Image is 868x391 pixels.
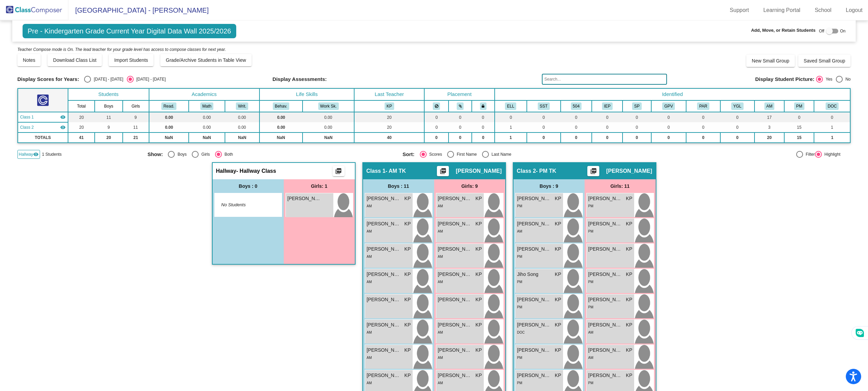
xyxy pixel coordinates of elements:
[385,102,394,110] button: KP
[438,356,443,360] span: AM
[517,195,551,202] span: [PERSON_NAME]
[720,112,755,122] td: 0
[588,381,593,385] span: PM
[175,151,187,157] div: Boys
[840,28,845,34] span: On
[438,347,472,354] span: [PERSON_NAME]
[68,122,95,132] td: 20
[561,132,592,143] td: 0
[814,122,850,132] td: 1
[123,112,149,122] td: 9
[404,246,411,253] span: KP
[109,54,153,66] button: Import Students
[651,100,686,112] th: Good Parent Volunteer
[626,372,632,379] span: KP
[784,132,814,143] td: 15
[588,220,623,227] span: [PERSON_NAME]
[588,331,593,334] span: AM
[764,102,775,110] button: AM
[527,100,561,112] th: SST
[720,100,755,112] th: Young for Grade Level
[216,168,237,174] span: Hallway
[68,132,95,143] td: 41
[585,179,656,193] div: Girls: 11
[476,296,482,303] span: KP
[17,54,41,66] button: Notes
[731,102,744,110] button: YGL
[95,122,122,132] td: 9
[555,246,561,253] span: KP
[823,76,832,82] div: Yes
[439,168,447,177] mat-icon: picture_as_pdf
[840,5,868,16] a: Logout
[23,24,236,38] span: Pre - Kindergarten Grade Current Year Digital Data Wall 2025/2026
[751,27,816,34] span: Add, Move, or Retain Students
[189,112,225,122] td: 0.00
[449,132,472,143] td: 0
[476,347,482,354] span: KP
[149,132,189,143] td: NaN
[424,132,449,143] td: 0
[542,74,667,85] input: Search...
[517,347,551,354] span: [PERSON_NAME] [PERSON_NAME]
[794,102,804,110] button: PM
[236,102,248,110] button: Writ.
[798,55,851,67] button: Saved Small Group
[259,112,303,122] td: 0.00
[517,356,522,360] span: PM
[632,102,642,110] button: SP
[517,381,522,385] span: PM
[367,271,401,278] span: [PERSON_NAME]
[816,76,851,83] mat-radio-group: Select an option
[225,122,259,132] td: 0.00
[53,57,96,63] span: Download Class List
[626,347,632,354] span: KP
[17,47,226,52] i: Teacher Compose mode is On. The lead teacher for your grade level has access to compose classes f...
[588,372,623,379] span: [PERSON_NAME][GEOGRAPHIC_DATA]
[592,132,623,143] td: 0
[686,112,720,122] td: 0
[438,229,443,233] span: AM
[476,321,482,329] span: KP
[555,321,561,329] span: KP
[626,271,632,278] span: KP
[367,356,372,360] span: AM
[476,220,482,227] span: KP
[366,168,386,174] span: Class 1
[438,381,443,385] span: AM
[724,5,755,16] a: Support
[495,122,527,132] td: 1
[784,122,814,132] td: 15
[686,100,720,112] th: Parent meetings, emails, concerns
[199,151,210,157] div: Girls
[149,88,259,100] th: Academics
[438,321,472,329] span: [PERSON_NAME]
[166,57,246,63] span: Grade/Archive Students in Table View
[318,102,339,110] button: Work Sk.
[20,124,34,130] span: Class 2
[495,132,527,143] td: 1
[517,255,522,259] span: PM
[95,112,122,122] td: 11
[517,168,536,174] span: Class 2
[60,125,66,130] mat-icon: visibility
[517,296,551,303] span: [PERSON_NAME]
[626,220,632,227] span: KP
[19,151,33,157] span: Hallway
[561,112,592,122] td: 0
[449,122,472,132] td: 0
[456,168,502,174] span: [PERSON_NAME]
[555,220,561,227] span: KP
[438,220,472,227] span: [PERSON_NAME]
[755,100,784,112] th: AM Preference
[720,122,755,132] td: 0
[404,296,411,303] span: KP
[427,151,442,157] div: Scores
[555,296,561,303] span: KP
[334,168,343,177] mat-icon: picture_as_pdf
[404,195,411,202] span: KP
[592,112,623,122] td: 0
[588,305,593,309] span: PM
[476,271,482,278] span: KP
[424,100,449,112] th: Keep away students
